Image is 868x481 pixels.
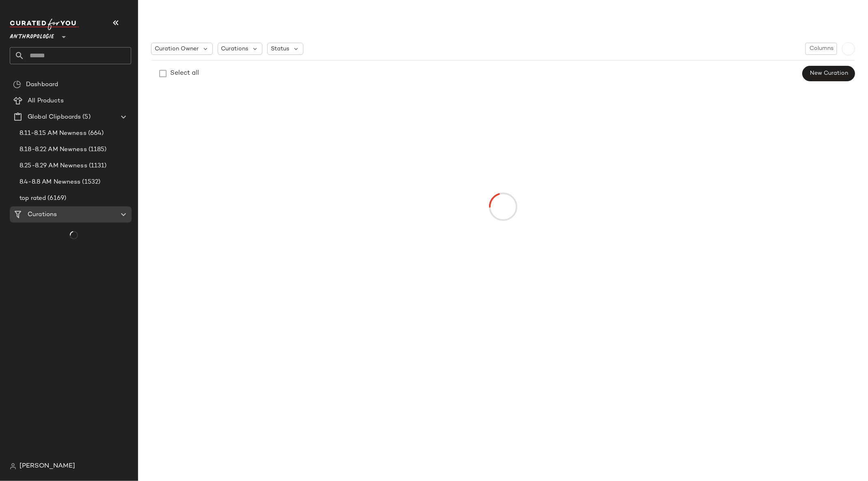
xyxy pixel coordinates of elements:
[87,161,107,171] span: (1131)
[28,113,81,122] span: Global Clipboards
[271,45,289,53] span: Status
[170,69,199,78] div: Select all
[46,194,66,203] span: (6169)
[221,45,249,53] span: Curations
[19,178,81,187] span: 8.4-8.8 AM Newness
[155,45,199,53] span: Curation Owner
[10,19,79,30] img: cfy_white_logo.C9jOOHJF.svg
[10,28,54,42] span: Anthropologie
[81,178,101,187] span: (1532)
[81,113,90,122] span: (5)
[28,210,57,219] span: Curations
[87,145,107,154] span: (1185)
[19,161,87,171] span: 8.25-8.29 AM Newness
[19,145,87,154] span: 8.18-8.22 AM Newness
[28,96,64,106] span: All Products
[19,129,87,138] span: 8.11-8.15 AM Newness
[803,66,855,81] button: New Curation
[13,80,21,89] img: svg%3e
[805,43,837,55] button: Columns
[19,194,46,203] span: top rated
[809,45,833,52] span: Columns
[10,463,16,470] img: svg%3e
[810,70,848,77] span: New Curation
[87,129,104,138] span: (664)
[19,461,75,471] span: [PERSON_NAME]
[26,80,58,89] span: Dashboard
